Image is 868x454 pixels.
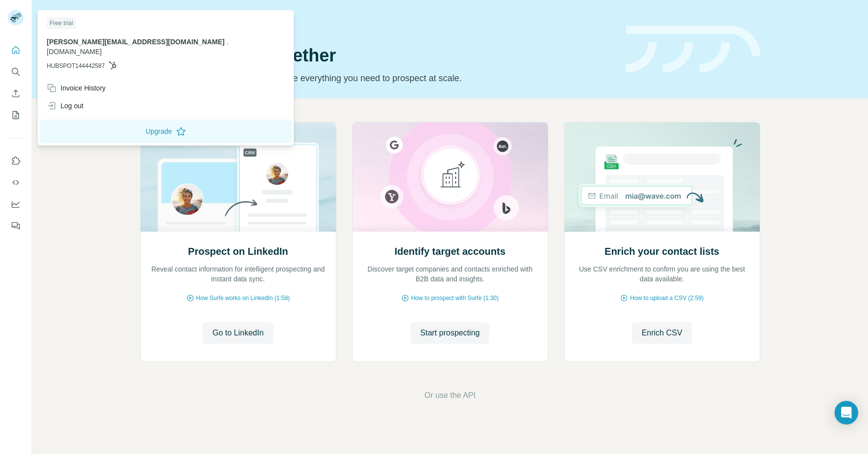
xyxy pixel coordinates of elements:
[8,106,24,124] button: My lists
[8,174,24,191] button: Use Surfe API
[604,244,719,258] h2: Enrich your contact lists
[40,120,292,143] button: Upgrade
[362,264,538,284] p: Discover target companies and contacts enriched with B2B data and insights.
[47,48,102,56] span: [DOMAIN_NAME]
[196,294,290,303] span: How Surfe works on LinkedIn (1:58)
[47,38,225,46] span: [PERSON_NAME][EMAIL_ADDRESS][DOMAIN_NAME]
[8,195,24,213] button: Dashboard
[8,152,24,170] button: Use Surfe on LinkedIn
[632,322,692,344] button: Enrich CSV
[8,85,24,102] button: Enrich CSV
[626,26,760,73] img: banner
[8,63,24,81] button: Search
[424,390,476,401] button: Or use the API
[140,71,614,85] p: Pick your starting point and we’ll provide everything you need to prospect at scale.
[574,264,750,284] p: Use CSV enrichment to confirm you are using the best data available.
[411,294,499,303] span: How to prospect with Surfe (1:30)
[564,122,760,232] img: Enrich your contact lists
[47,101,84,111] div: Log out
[47,61,105,70] span: HUBSPOT144442587
[630,294,703,303] span: How to upload a CSV (2:59)
[188,244,288,258] h2: Prospect on LinkedIn
[47,17,76,29] div: Free trial
[8,41,24,59] button: Quick start
[227,38,229,46] span: .
[835,401,858,424] div: Open Intercom Messenger
[212,327,264,339] span: Go to LinkedIn
[150,264,326,284] p: Reveal contact information for intelligent prospecting and instant data sync.
[411,322,490,344] button: Start prospecting
[8,217,24,235] button: Feedback
[203,322,273,344] button: Go to LinkedIn
[420,327,480,339] span: Start prospecting
[642,327,683,339] span: Enrich CSV
[47,83,106,93] div: Invoice History
[140,18,614,28] div: Quick start
[140,122,336,232] img: Prospect on LinkedIn
[352,122,548,232] img: Identify target accounts
[140,46,614,65] h1: Let’s prospect together
[394,244,506,258] h2: Identify target accounts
